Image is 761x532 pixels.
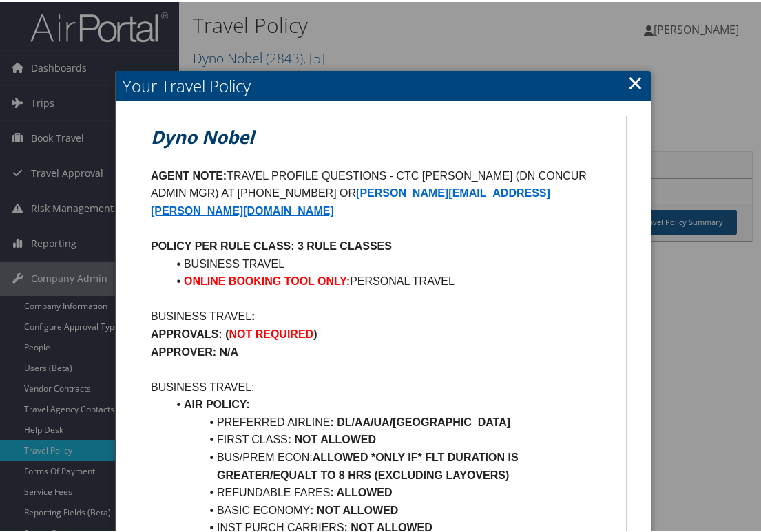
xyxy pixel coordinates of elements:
[167,270,616,288] li: PERSONAL TRAVEL
[151,326,222,338] strong: APPROVALS:
[330,414,510,426] strong: : DL/AA/UA/[GEOGRAPHIC_DATA]
[151,123,254,147] em: Dyno Nobel
[310,502,398,514] strong: : NOT ALLOWED
[151,168,227,180] strong: AGENT NOTE:
[627,67,643,94] a: Close
[313,326,317,338] strong: )
[229,326,313,338] strong: NOT REQUIRED
[116,69,651,99] h2: Your Travel Policy
[151,344,238,356] strong: APPROVER: N/A
[251,308,255,320] strong: :
[330,485,392,496] strong: : ALLOWED
[167,447,616,482] li: BUS/PREM ECON:
[184,273,350,285] strong: ONLINE BOOKING TOOL ONLY:
[167,500,616,518] li: BASIC ECONOMY
[151,238,392,250] u: POLICY PER RULE CLASS: 3 RULE CLASSES
[151,306,616,323] p: BUSINESS TRAVEL
[225,326,229,338] strong: (
[344,520,432,531] strong: : NOT ALLOWED
[151,165,616,218] p: TRAVEL PROFILE QUESTIONS - CTC [PERSON_NAME] (DN CONCUR ADMIN MGR) AT [PHONE_NUMBER] OR
[151,376,616,394] p: BUSINESS TRAVEL:
[288,432,376,443] strong: : NOT ALLOWED
[151,185,550,215] a: [PERSON_NAME][EMAIL_ADDRESS][PERSON_NAME][DOMAIN_NAME]
[167,412,616,429] li: PREFERRED AIRLINE
[184,396,250,408] strong: AIR POLICY:
[167,482,616,500] li: REFUNDABLE FARES
[217,449,521,479] strong: ALLOWED *ONLY IF* FLT DURATION IS GREATER/EQUALT TO 8 HRS (EXCLUDING LAYOVERS)
[167,253,616,271] li: BUSINESS TRAVEL
[167,429,616,447] li: FIRST CLASS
